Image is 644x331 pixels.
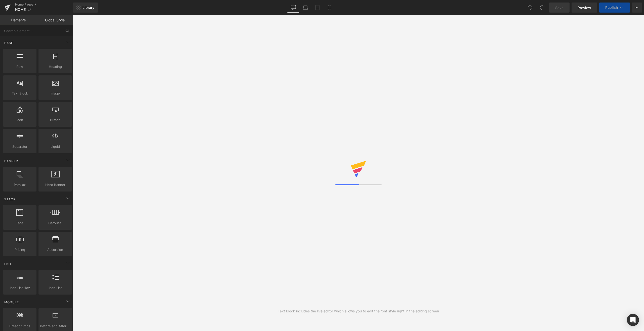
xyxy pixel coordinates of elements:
[324,3,336,13] a: Mobile
[632,3,642,13] button: More
[5,64,35,69] span: Row
[278,308,439,314] div: Text Block includes the live editor which allows you to edit the font style right in the editing ...
[73,3,98,13] a: New Library
[5,220,35,226] span: Tabs
[40,91,70,96] span: Image
[525,3,535,13] button: Undo
[5,91,35,96] span: Text Block
[572,3,597,13] a: Preview
[83,5,94,10] span: Library
[40,117,70,123] span: Button
[4,300,19,305] span: Module
[40,144,70,149] span: Liquid
[40,247,70,252] span: Accordion
[627,314,639,326] div: Open Intercom Messenger
[15,3,73,7] a: Home Pages
[599,3,630,13] button: Publish
[36,15,73,25] a: Global Style
[40,64,70,69] span: Heading
[40,285,70,291] span: Icon List
[5,247,35,252] span: Pricing
[5,323,35,329] span: Breadcrumbs
[4,40,14,45] span: Base
[578,5,591,10] span: Preview
[311,3,324,13] a: Tablet
[5,117,35,123] span: Icon
[299,3,311,13] a: Laptop
[4,159,19,163] span: Banner
[4,262,12,266] span: List
[537,3,547,13] button: Redo
[40,323,70,329] span: Before and After Images
[287,3,299,13] a: Desktop
[5,285,35,291] span: Icon List Hoz
[15,8,26,12] span: HOME
[4,197,16,202] span: Stack
[40,182,70,187] span: Hero Banner
[5,182,35,187] span: Parallax
[5,144,35,149] span: Separator
[40,220,70,226] span: Carousel
[605,6,618,10] span: Publish
[555,5,563,10] span: Save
